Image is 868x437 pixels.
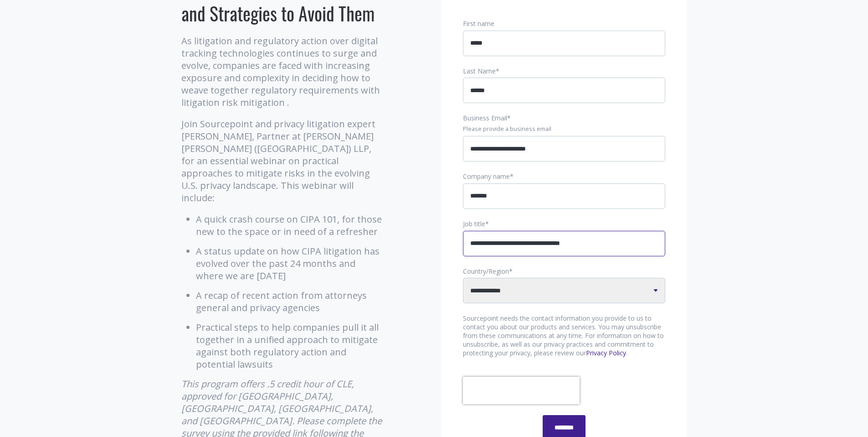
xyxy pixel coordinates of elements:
span: First name [463,19,494,28]
span: Last Name [463,67,496,75]
span: Job title [463,219,485,228]
p: Join Sourcepoint and privacy litigation expert [PERSON_NAME], Partner at [PERSON_NAME] [PERSON_NA... [181,118,384,204]
li: Practical steps to help companies pull it all together in a unified approach to mitigate against ... [196,321,384,370]
span: Business Email [463,114,507,122]
iframe: reCAPTCHA [463,377,580,404]
p: As litigation and regulatory action over digital tracking technologies continues to surge and evo... [181,35,384,109]
li: A recap of recent action from attorneys general and privacy agencies [196,289,384,314]
span: Company name [463,172,510,181]
legend: Please provide a business email [463,125,665,133]
p: Sourcepoint needs the contact information you provide to us to contact you about our products and... [463,314,665,358]
li: A status update on how CIPA litigation has evolved over the past 24 months and where we are [DATE] [196,245,384,282]
span: Country/Region [463,267,509,276]
li: A quick crash course on CIPA 101, for those new to the space or in need of a refresher [196,213,384,238]
a: Privacy Policy [586,349,626,357]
